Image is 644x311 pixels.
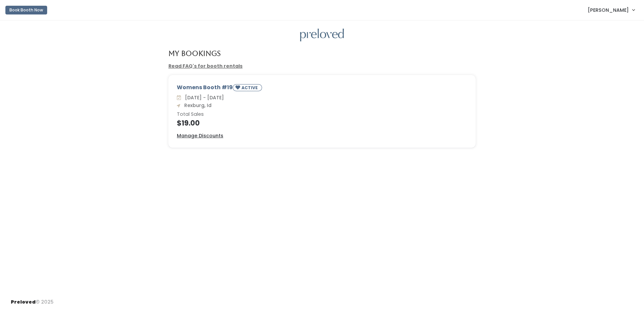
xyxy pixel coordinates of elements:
h6: Total Sales [177,112,467,117]
button: Book Booth Now [5,6,47,14]
small: ACTIVE [241,85,259,91]
a: [PERSON_NAME] [581,3,641,17]
a: Read FAQ's for booth rentals [168,63,243,69]
a: Manage Discounts [177,132,223,139]
span: Rexburg, Id [182,102,212,109]
span: Preloved [11,299,36,305]
span: [PERSON_NAME] [588,6,629,14]
a: Book Booth Now [5,3,47,18]
div: © 2025 [11,293,54,306]
div: Womens Booth #19 [177,83,467,94]
img: preloved logo [300,29,344,42]
span: [DATE] - [DATE] [182,94,224,101]
h4: My Bookings [168,49,221,57]
h4: $19.00 [177,119,467,127]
